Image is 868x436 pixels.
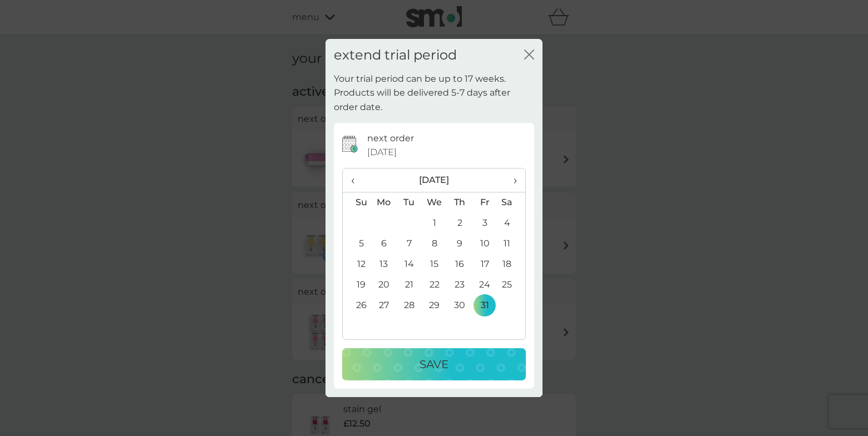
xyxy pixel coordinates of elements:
td: 7 [397,234,422,254]
th: Sa [497,192,525,213]
td: 20 [371,275,397,295]
td: 17 [472,254,497,275]
td: 10 [472,234,497,254]
td: 13 [371,254,397,275]
td: 28 [397,295,422,316]
td: 27 [371,295,397,316]
td: 6 [371,234,397,254]
button: Save [342,348,526,380]
td: 4 [497,213,525,234]
td: 22 [422,275,447,295]
td: 25 [497,275,525,295]
th: Su [343,192,371,213]
td: 16 [447,254,472,275]
button: close [524,49,534,61]
td: 24 [472,275,497,295]
span: › [506,169,517,192]
td: 15 [422,254,447,275]
th: Fr [472,192,497,213]
td: 26 [343,295,371,316]
td: 1 [422,213,447,234]
td: 29 [422,295,447,316]
td: 21 [397,275,422,295]
td: 3 [472,213,497,234]
td: 30 [447,295,472,316]
td: 11 [497,234,525,254]
td: 18 [497,254,525,275]
th: [DATE] [371,169,497,192]
td: 9 [447,234,472,254]
p: Your trial period can be up to 17 weeks. Products will be delivered 5-7 days after order date. [334,72,534,115]
th: Mo [371,192,397,213]
span: [DATE] [367,145,397,160]
td: 2 [447,213,472,234]
th: Tu [397,192,422,213]
p: next order [367,131,414,146]
td: 31 [472,295,497,316]
h2: extend trial period [334,47,457,63]
td: 14 [397,254,422,275]
span: ‹ [351,169,363,192]
td: 12 [343,254,371,275]
p: Save [420,355,448,373]
th: Th [447,192,472,213]
td: 19 [343,275,371,295]
td: 8 [422,234,447,254]
td: 23 [447,275,472,295]
th: We [422,192,447,213]
td: 5 [343,234,371,254]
